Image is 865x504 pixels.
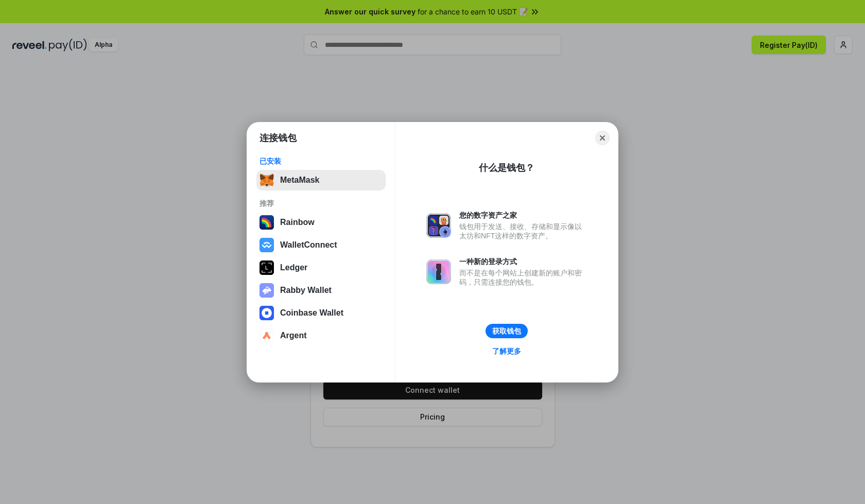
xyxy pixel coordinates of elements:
[280,176,319,185] div: MetaMask
[426,259,451,284] img: svg+xml,%3Csvg%20xmlns%3D%22http%3A%2F%2Fwww.w3.org%2F2000%2Fsvg%22%20fill%3D%22none%22%20viewBox...
[259,215,274,230] img: svg+xml,%3Csvg%20width%3D%22120%22%20height%3D%22120%22%20viewBox%3D%220%200%20120%20120%22%20fil...
[259,157,383,166] div: 已安装
[479,162,534,174] div: 什么是钱包？
[280,218,315,227] div: Rainbow
[486,324,528,338] button: 获取钱包
[280,331,307,340] div: Argent
[259,173,274,187] img: svg+xml,%3Csvg%20fill%3D%22none%22%20height%3D%2233%22%20viewBox%3D%220%200%2035%2033%22%20width%...
[595,131,610,145] button: Close
[256,212,386,233] button: Rainbow
[256,257,386,278] button: Ledger
[256,325,386,346] button: Argent
[256,235,386,255] button: WalletConnect
[492,346,521,356] div: 了解更多
[259,199,383,208] div: 推荐
[459,268,587,287] div: 而不是在每个网站上创建新的账户和密码，只需连接您的钱包。
[256,170,386,190] button: MetaMask
[492,326,521,336] div: 获取钱包
[426,213,451,238] img: svg+xml,%3Csvg%20xmlns%3D%22http%3A%2F%2Fwww.w3.org%2F2000%2Fsvg%22%20fill%3D%22none%22%20viewBox...
[459,257,587,266] div: 一种新的登录方式
[259,238,274,252] img: svg+xml,%3Csvg%20width%3D%2228%22%20height%3D%2228%22%20viewBox%3D%220%200%2028%2028%22%20fill%3D...
[280,240,337,250] div: WalletConnect
[486,344,527,358] a: 了解更多
[259,132,297,144] h1: 连接钱包
[259,328,274,343] img: svg+xml,%3Csvg%20width%3D%2228%22%20height%3D%2228%22%20viewBox%3D%220%200%2028%2028%22%20fill%3D...
[280,286,332,295] div: Rabby Wallet
[459,222,587,240] div: 钱包用于发送、接收、存储和显示像以太坊和NFT这样的数字资产。
[280,308,343,318] div: Coinbase Wallet
[259,260,274,275] img: svg+xml,%3Csvg%20xmlns%3D%22http%3A%2F%2Fwww.w3.org%2F2000%2Fsvg%22%20width%3D%2228%22%20height%3...
[256,280,386,301] button: Rabby Wallet
[459,211,587,220] div: 您的数字资产之家
[280,263,307,272] div: Ledger
[256,303,386,323] button: Coinbase Wallet
[259,306,274,320] img: svg+xml,%3Csvg%20width%3D%2228%22%20height%3D%2228%22%20viewBox%3D%220%200%2028%2028%22%20fill%3D...
[259,283,274,298] img: svg+xml,%3Csvg%20xmlns%3D%22http%3A%2F%2Fwww.w3.org%2F2000%2Fsvg%22%20fill%3D%22none%22%20viewBox...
